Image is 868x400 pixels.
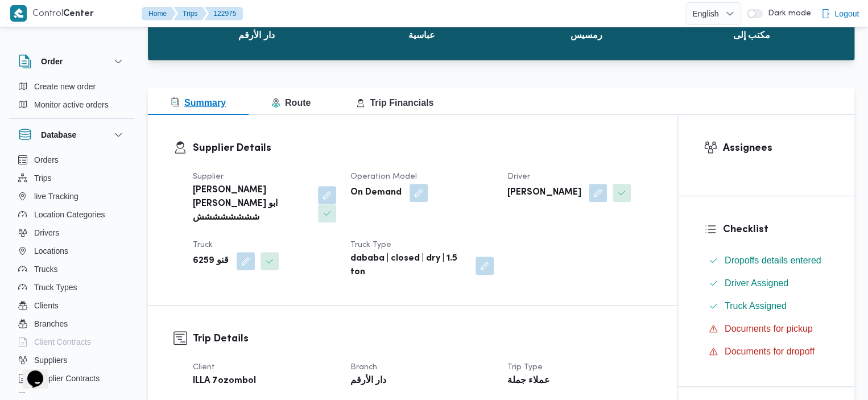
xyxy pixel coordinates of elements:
[725,277,788,290] span: Driver Assigned
[34,171,52,185] span: Trips
[34,281,77,294] span: Truck Types
[193,331,652,347] h3: Trip Details
[763,9,811,18] span: Dark mode
[704,251,829,270] button: Dropoffs details entered
[204,7,243,20] button: 122975
[34,262,57,276] span: Trucks
[14,96,130,114] button: Monitor active orders
[704,274,829,292] button: Driver Assigned
[14,169,130,187] button: Trips
[18,55,125,68] button: Order
[171,98,226,108] span: Summary
[193,254,229,268] b: قنو 6259
[704,320,829,338] button: Documents for pickup
[350,252,468,279] b: dababa | closed | dry | 1.5 ton
[14,278,130,296] button: Truck Types
[173,7,206,20] button: Trips
[834,7,859,20] span: Logout
[14,296,130,315] button: Clients
[34,353,67,367] span: Suppliers
[34,98,109,112] span: Monitor active orders
[725,324,813,333] span: Documents for pickup
[34,299,59,312] span: Clients
[41,128,76,142] h3: Database
[723,222,829,237] h3: Checklist
[34,372,100,385] span: Supplier Contracts
[271,98,311,108] span: Route
[725,301,787,311] span: Truck Assigned
[350,374,386,388] b: دار الأرقم
[725,278,788,288] span: Driver Assigned
[142,7,176,20] button: Home
[723,141,829,156] h3: Assignees
[507,364,543,371] span: Trip Type
[408,28,435,42] span: عباسية
[14,77,130,96] button: Create new order
[14,187,130,205] button: live Tracking
[34,244,68,258] span: Locations
[34,153,59,167] span: Orders
[14,351,130,369] button: Suppliers
[9,151,134,397] div: Database
[14,151,130,169] button: Orders
[816,2,863,25] button: Logout
[18,128,125,142] button: Database
[350,241,391,249] span: Truck Type
[507,374,549,388] b: عملاء جملة
[14,315,130,333] button: Branches
[14,369,130,387] button: Supplier Contracts
[193,241,213,249] span: Truck
[14,242,130,260] button: Locations
[350,173,417,180] span: Operation Model
[14,205,130,224] button: Location Categories
[193,364,215,371] span: Client
[725,255,821,265] span: Dropoffs details entered
[34,208,105,221] span: Location Categories
[725,347,815,356] span: Documents for dropoff
[14,333,130,351] button: Client Contracts
[14,224,130,242] button: Drivers
[63,10,94,18] b: Center
[34,189,78,203] span: live Tracking
[733,28,770,42] span: مكتب إلى
[507,173,530,180] span: Driver
[725,254,821,267] span: Dropoffs details entered
[41,55,63,68] h3: Order
[356,98,433,108] span: Trip Financials
[350,186,402,200] b: On Demand
[34,226,59,240] span: Drivers
[193,141,652,156] h3: Supplier Details
[193,374,256,388] b: ILLA 7ozombol
[507,186,581,200] b: [PERSON_NAME]
[34,80,96,93] span: Create new order
[725,299,787,313] span: Truck Assigned
[350,364,377,371] span: Branch
[725,322,813,336] span: Documents for pickup
[238,28,274,42] span: دار الأرقم
[9,77,134,118] div: Order
[571,28,602,42] span: رمسيس
[193,173,224,180] span: Supplier
[704,297,829,315] button: Truck Assigned
[14,260,130,278] button: Trucks
[10,5,27,22] img: X8yXhbKr1z7QwAAAABJRU5ErkJggg==
[193,184,310,225] b: [PERSON_NAME] [PERSON_NAME] ابو شششششششش
[34,335,91,349] span: Client Contracts
[34,317,68,331] span: Branches
[11,354,48,389] iframe: chat widget
[725,345,815,358] span: Documents for dropoff
[704,343,829,361] button: Documents for dropoff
